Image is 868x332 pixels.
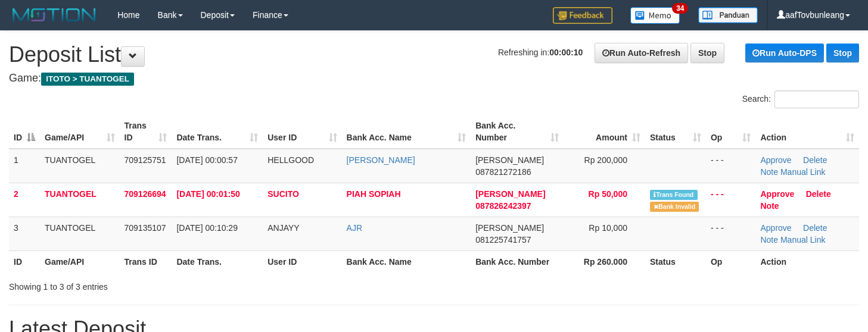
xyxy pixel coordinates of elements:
[760,189,794,199] a: Approve
[690,43,724,63] a: Stop
[650,202,699,212] span: Bank is not match
[471,250,564,273] th: Bank Acc. Number
[806,189,831,199] a: Delete
[471,115,564,149] th: Bank Acc. Number: activate to sort column ascending
[347,155,415,165] a: [PERSON_NAME]
[9,217,40,250] td: 3
[9,149,40,183] td: 1
[347,189,401,199] a: PIAH SOPIAH
[9,6,99,24] img: MOTION_logo.png
[172,250,263,273] th: Date Trans.
[9,276,353,293] div: Showing 1 to 3 of 3 entries
[176,223,237,233] span: [DATE] 00:10:29
[755,115,859,149] th: Action: activate to sort column ascending
[803,223,827,233] a: Delete
[125,189,166,199] span: 709126694
[342,250,471,273] th: Bank Acc. Name
[706,217,756,250] td: - - -
[650,190,698,200] span: Similar transaction found
[120,250,172,273] th: Trans ID
[40,183,120,217] td: TUANTOGEL
[342,115,471,149] th: Bank Acc. Name: activate to sort column ascending
[745,43,824,62] a: Run Auto-DPS
[267,223,299,233] span: ANJAYY
[630,7,680,24] img: Button%20Memo.svg
[760,167,778,177] a: Note
[475,155,544,165] span: [PERSON_NAME]
[9,115,40,149] th: ID: activate to sort column descending
[589,189,627,199] span: Rp 50,000
[706,183,756,217] td: - - -
[780,235,826,245] a: Manual Link
[267,189,299,199] span: SUCITO
[780,167,826,177] a: Manual Link
[9,73,859,84] h4: Game:
[172,115,263,149] th: Date Trans.: activate to sort column ascending
[125,155,166,165] span: 709125751
[40,250,120,273] th: Game/API
[125,223,166,233] span: 709135107
[549,48,583,57] strong: 00:00:10
[263,115,341,149] th: User ID: activate to sort column ascending
[564,115,645,149] th: Amount: activate to sort column ascending
[760,235,778,245] a: Note
[584,155,627,165] span: Rp 200,000
[475,189,545,199] span: [PERSON_NAME]
[760,223,791,233] a: Approve
[263,250,341,273] th: User ID
[9,43,859,67] h1: Deposit List
[826,43,859,62] a: Stop
[120,115,172,149] th: Trans ID: activate to sort column ascending
[803,155,827,165] a: Delete
[553,7,612,24] img: Feedback.jpg
[40,149,120,183] td: TUANTOGEL
[774,90,859,108] input: Search:
[706,250,756,273] th: Op
[706,149,756,183] td: - - -
[41,73,134,86] span: ITOTO > TUANTOGEL
[9,183,40,217] td: 2
[347,223,362,233] a: AJR
[706,115,756,149] th: Op: activate to sort column ascending
[40,217,120,250] td: TUANTOGEL
[595,43,688,63] a: Run Auto-Refresh
[176,189,239,199] span: [DATE] 00:01:50
[589,223,627,233] span: Rp 10,000
[755,250,859,273] th: Action
[498,48,583,57] span: Refreshing in:
[267,155,314,165] span: HELLGOOD
[760,155,791,165] a: Approve
[564,250,645,273] th: Rp 260.000
[742,90,859,108] label: Search:
[176,155,237,165] span: [DATE] 00:00:57
[698,7,758,23] img: panduan.png
[40,115,120,149] th: Game/API: activate to sort column ascending
[475,235,531,245] span: Copy 081225741757 to clipboard
[672,3,688,14] span: 34
[475,167,531,177] span: Copy 087821272186 to clipboard
[9,250,40,273] th: ID
[475,201,531,211] span: Copy 087826242397 to clipboard
[645,250,706,273] th: Status
[475,223,544,233] span: [PERSON_NAME]
[760,201,779,211] a: Note
[645,115,706,149] th: Status: activate to sort column ascending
